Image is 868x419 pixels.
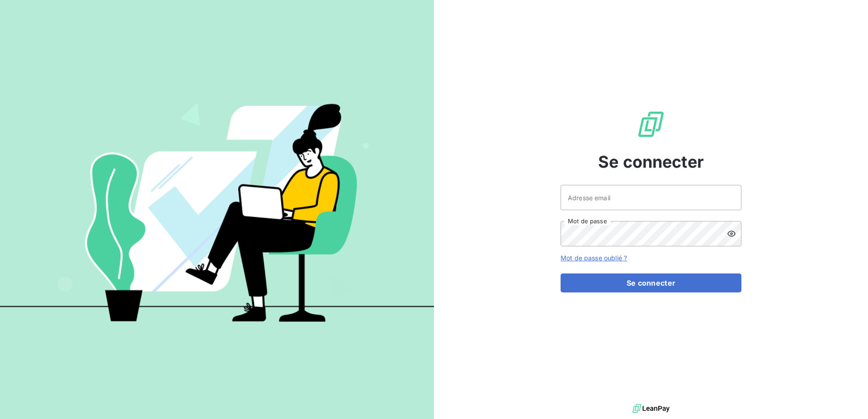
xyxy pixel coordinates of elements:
[561,185,741,210] input: placeholder
[637,110,665,139] img: Logo LeanPay
[598,150,704,174] span: Se connecter
[561,273,741,292] button: Se connecter
[632,402,670,415] img: logo
[561,254,627,262] a: Mot de passe oublié ?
